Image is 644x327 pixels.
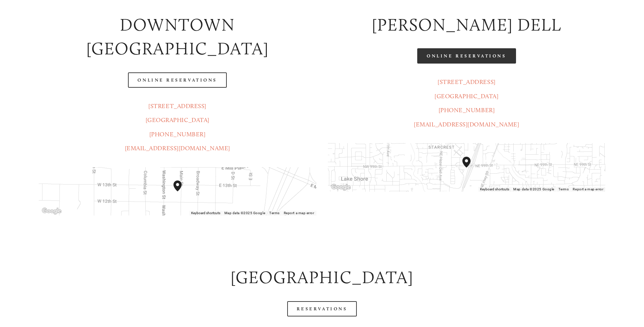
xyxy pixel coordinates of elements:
[513,187,554,191] span: Map data ©2025 Google
[480,187,509,192] button: Keyboard shortcuts
[146,116,209,124] a: [GEOGRAPHIC_DATA]
[330,183,352,192] a: Open this area in Google Maps (opens a new window)
[148,102,206,110] a: [STREET_ADDRESS]
[39,265,605,290] h2: [GEOGRAPHIC_DATA]
[191,211,220,216] button: Keyboard shortcuts
[573,187,603,191] a: Report a map error
[330,183,352,192] img: Google
[40,207,63,216] img: Google
[224,211,265,215] span: Map data ©2025 Google
[558,187,569,191] a: Terms
[414,121,519,128] a: [EMAIL_ADDRESS][DOMAIN_NAME]
[438,78,496,86] a: [STREET_ADDRESS]
[269,211,280,215] a: Terms
[173,180,190,202] div: Amaro's Table 1220 Main Street vancouver, United States
[284,211,314,215] a: Report a map error
[435,92,498,100] a: [GEOGRAPHIC_DATA]
[125,144,230,152] a: [EMAIL_ADDRESS][DOMAIN_NAME]
[462,157,479,178] div: Amaro's Table 816 Northeast 98th Circle Vancouver, WA, 98665, United States
[149,131,206,138] a: [PHONE_NUMBER]
[128,72,226,88] a: Online Reservations
[439,106,495,114] a: [PHONE_NUMBER]
[40,207,63,216] a: Open this area in Google Maps (opens a new window)
[287,301,357,316] a: Reservations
